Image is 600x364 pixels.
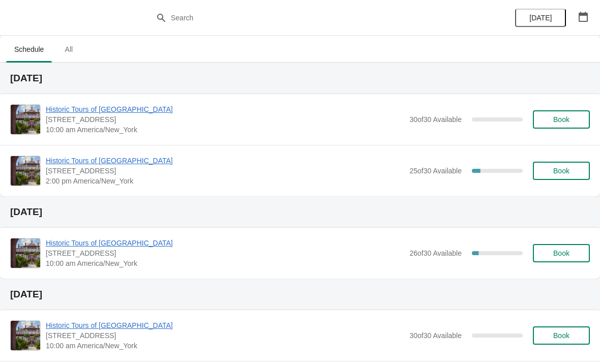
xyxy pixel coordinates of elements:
span: Historic Tours of [GEOGRAPHIC_DATA] [46,238,404,248]
span: Schedule [6,40,52,58]
button: [DATE] [515,9,566,27]
span: Historic Tours of [GEOGRAPHIC_DATA] [46,320,404,330]
span: Book [553,115,569,124]
span: 10:00 am America/New_York [46,125,404,135]
img: Historic Tours of Flagler College | 74 King Street, St. Augustine, FL, USA | 2:00 pm America/New_... [11,156,40,186]
span: 26 of 30 Available [409,249,462,257]
h2: [DATE] [10,289,590,299]
input: Search [170,9,450,27]
span: All [56,40,81,58]
h2: [DATE] [10,73,590,83]
span: 30 of 30 Available [409,331,462,340]
span: 2:00 pm America/New_York [46,176,404,186]
span: [STREET_ADDRESS] [46,248,404,258]
button: Book [533,326,590,345]
span: 10:00 am America/New_York [46,258,404,268]
span: Book [553,331,569,340]
img: Historic Tours of Flagler College | 74 King Street, St. Augustine, FL, USA | 10:00 am America/New... [11,105,40,134]
span: Book [553,249,569,257]
h2: [DATE] [10,207,590,217]
img: Historic Tours of Flagler College | 74 King Street, St. Augustine, FL, USA | 10:00 am America/New... [11,321,40,350]
span: Historic Tours of [GEOGRAPHIC_DATA] [46,156,404,166]
span: [STREET_ADDRESS] [46,114,404,125]
span: [STREET_ADDRESS] [46,166,404,176]
span: [STREET_ADDRESS] [46,330,404,341]
span: [DATE] [529,14,552,22]
span: Book [553,167,569,175]
button: Book [533,162,590,180]
span: Historic Tours of [GEOGRAPHIC_DATA] [46,104,404,114]
span: 30 of 30 Available [409,115,462,124]
button: Book [533,244,590,262]
span: 25 of 30 Available [409,167,462,175]
img: Historic Tours of Flagler College | 74 King Street, St. Augustine, FL, USA | 10:00 am America/New... [11,238,40,268]
button: Book [533,110,590,129]
span: 10:00 am America/New_York [46,341,404,351]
